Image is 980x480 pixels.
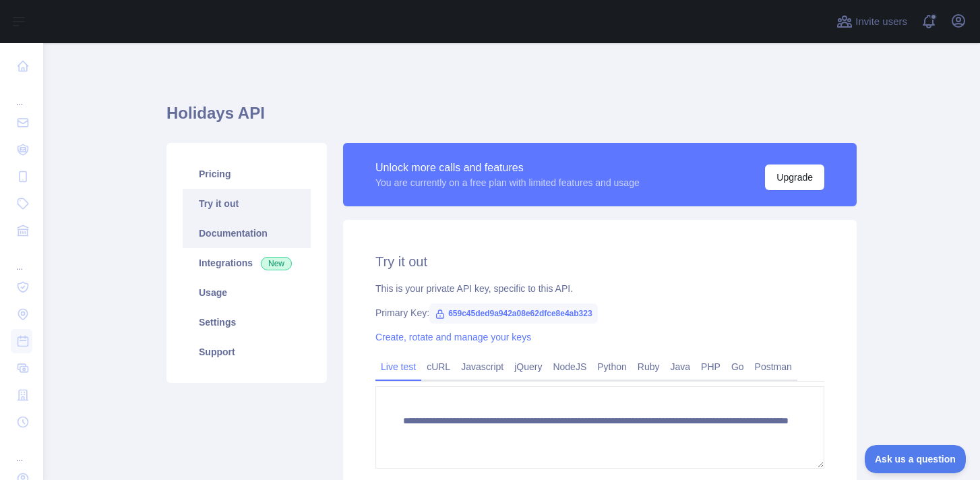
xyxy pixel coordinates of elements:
button: Upgrade [765,164,824,190]
div: ... [11,245,32,272]
div: You are currently on a free plan with limited features and usage [375,176,640,189]
h1: Holidays API [166,102,857,135]
a: Java [665,356,696,378]
a: Usage [183,278,311,307]
span: 659c45ded9a942a08e62dfce8e4ab323 [429,303,598,324]
a: Documentation [183,218,311,248]
a: Create, rotate and manage your keys [375,332,531,342]
a: Settings [183,307,311,337]
a: NodeJS [547,356,592,378]
h2: Try it out [375,252,824,271]
a: Integrations New [183,248,311,278]
a: Try it out [183,189,311,218]
div: ... [11,81,32,108]
a: Live test [375,356,421,378]
a: Python [592,356,632,378]
a: Go [726,356,749,378]
div: Unlock more calls and features [375,160,640,176]
a: Ruby [632,356,665,378]
span: New [261,257,292,270]
button: Invite users [834,11,910,32]
a: jQuery [509,356,547,378]
div: This is your private API key, specific to this API. [375,282,824,295]
a: PHP [696,356,726,378]
a: Support [183,337,311,367]
div: Primary Key: [375,306,824,320]
span: Invite users [855,14,907,30]
a: Pricing [183,159,311,189]
iframe: Toggle Customer Support [865,445,967,473]
a: Javascript [456,356,509,378]
div: ... [11,437,32,464]
a: Postman [749,356,797,378]
a: cURL [421,356,456,378]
